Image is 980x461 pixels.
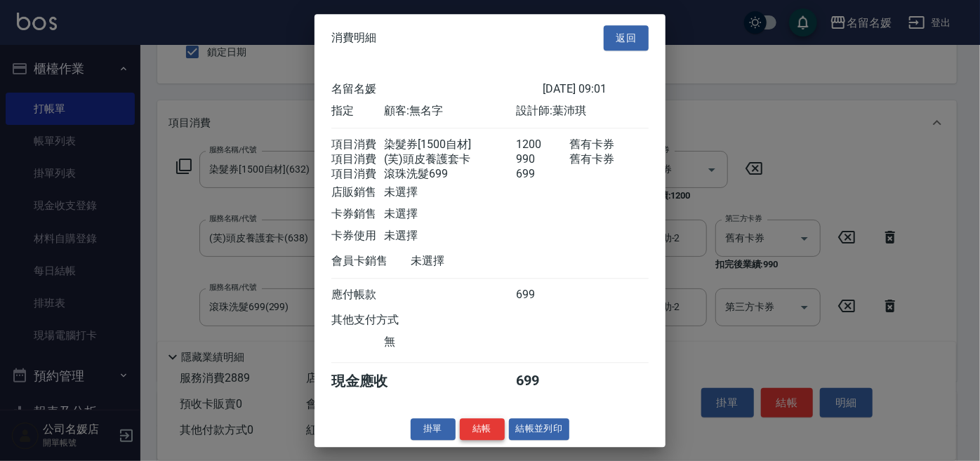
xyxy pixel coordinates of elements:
[517,167,569,182] div: 699
[604,25,649,51] button: 返回
[331,104,384,119] div: 指定
[384,229,516,243] div: 未選擇
[569,152,649,167] div: 舊有卡券
[331,167,384,182] div: 項目消費
[331,313,437,328] div: 其他支付方式
[569,138,649,152] div: 舊有卡券
[331,82,543,97] div: 名留名媛
[460,418,505,440] button: 結帳
[384,207,516,222] div: 未選擇
[331,254,411,269] div: 會員卡銷售
[384,104,516,119] div: 顧客: 無名字
[517,138,569,152] div: 1200
[411,418,456,440] button: 掛單
[517,288,569,302] div: 699
[509,418,570,440] button: 結帳並列印
[517,104,649,119] div: 設計師: 葉沛琪
[384,335,516,349] div: 無
[331,185,384,200] div: 店販銷售
[331,229,384,243] div: 卡券使用
[331,288,384,302] div: 應付帳款
[411,254,543,269] div: 未選擇
[331,372,411,391] div: 現金應收
[384,167,516,182] div: 滾珠洗髮699
[331,152,384,167] div: 項目消費
[384,138,516,152] div: 染髮券[1500自材]
[384,185,516,200] div: 未選擇
[517,372,569,391] div: 699
[543,82,649,97] div: [DATE] 09:01
[517,152,569,167] div: 990
[384,152,516,167] div: (芙)頭皮養護套卡
[331,207,384,222] div: 卡券銷售
[331,138,384,152] div: 項目消費
[331,31,376,45] span: 消費明細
